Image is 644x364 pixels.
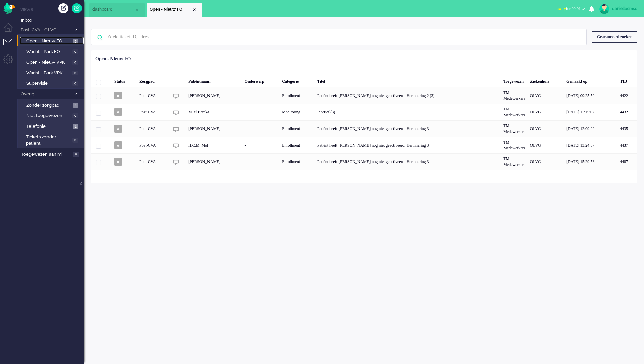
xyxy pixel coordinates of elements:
a: Open - Nieuw VPK 0 [20,58,84,66]
div: - [242,137,280,153]
span: away [557,6,566,11]
div: Enrollment [280,120,315,137]
span: 0 [72,49,78,54]
div: 4422 [91,87,637,104]
div: OLVG [527,104,564,120]
div: M. el Baraka [186,104,242,120]
div: - [242,87,280,104]
span: 0 [72,71,78,76]
div: 4422 [618,87,637,104]
span: 0 [72,81,78,86]
span: 5 [73,39,78,44]
img: ic_chat_grey.svg [173,143,179,149]
span: Open - Nieuw FO [26,38,71,44]
div: Post-CVA [137,87,169,104]
a: daniellesmsc [598,4,637,14]
span: Telefonie [26,123,71,130]
div: Zorgpad [137,74,169,87]
div: Geavanceerd zoeken [592,31,637,43]
div: Toegewezen [501,74,527,87]
div: 4435 [618,120,637,137]
div: daniellesmsc [612,5,637,12]
div: [DATE] 12:09:22 [564,120,618,137]
div: Post-CVA [137,153,169,170]
span: Toegewezen aan mij [21,151,71,158]
div: 4487 [618,153,637,170]
span: 0 [72,138,78,143]
img: flow_omnibird.svg [3,3,15,14]
div: Onderwerp [242,74,280,87]
div: Enrollment [280,137,315,153]
span: Supervisie [26,80,71,87]
span: Wacht - Park VPK [26,70,71,76]
div: - [242,153,280,170]
div: [DATE] 11:15:07 [564,104,618,120]
div: Patiënt heeft [PERSON_NAME] nog niet geactiveerd. Herinnering 3 [315,120,501,137]
div: - [242,104,280,120]
div: Creëer ticket [58,3,68,13]
li: awayfor 00:01 [553,2,589,17]
div: Patiënt heeft [PERSON_NAME] nog niet geactiveerd. Herinnering 2 (3) [315,87,501,104]
li: View [147,3,202,17]
a: Omnidesk [3,4,15,9]
div: [PERSON_NAME] [186,153,242,170]
span: Open - Nieuw FO [150,7,192,12]
a: Niet toegewezen 0 [20,112,84,119]
span: 1 [73,124,78,129]
div: Enrollment [280,153,315,170]
div: TM Medewerkers [501,120,527,137]
div: TM Medewerkers [501,87,527,104]
div: 4432 [618,104,637,120]
a: Toegewezen aan mij 0 [20,150,84,158]
span: dashboard [92,7,134,12]
span: Zonder zorgpad [26,102,71,109]
a: Inbox [20,16,84,24]
span: Tickets zonder patient [26,134,70,146]
li: Tickets menu [3,39,19,54]
div: Open - Nieuw FO [95,56,131,62]
div: OLVG [527,120,564,137]
div: Enrollment [280,87,315,104]
span: Wacht - Park FO [26,49,71,55]
img: ic_chat_grey.svg [173,93,179,99]
div: Monitoring [280,104,315,120]
div: Post-CVA [137,120,169,137]
div: Patiëntnaam [186,74,242,87]
div: TM Medewerkers [501,104,527,120]
li: Views [20,7,84,12]
div: [PERSON_NAME] [186,87,242,104]
div: Inactief (3) [315,104,501,120]
div: Titel [315,74,501,87]
img: ic_chat_grey.svg [173,110,179,116]
span: o [114,125,122,133]
button: awayfor 00:01 [553,4,589,14]
input: Zoek: ticket ID, adres [102,29,577,45]
div: 4435 [91,120,637,137]
div: 4437 [618,137,637,153]
span: Inbox [21,17,84,24]
a: Wacht - Park VPK 0 [20,69,84,76]
div: Post-CVA [137,104,169,120]
div: TM Medewerkers [501,137,527,153]
img: ic-search-icon.svg [91,29,109,46]
li: Dashboard [89,3,145,17]
a: Tickets zonder patient 0 [20,133,84,146]
div: OLVG [527,137,564,153]
span: for 00:01 [557,6,581,11]
img: ic_chat_grey.svg [173,126,179,132]
div: Patiënt heeft [PERSON_NAME] nog niet geactiveerd. Herinnering 3 [315,153,501,170]
span: o [114,158,122,166]
div: Close tab [192,7,197,12]
span: o [114,108,122,116]
div: Gemaakt op [564,74,618,87]
div: [DATE] 15:29:56 [564,153,618,170]
div: 4432 [91,104,637,120]
div: H.C.M. Mol [186,137,242,153]
div: Ziekenhuis [527,74,564,87]
div: [DATE] 13:24:07 [564,137,618,153]
div: Patiënt heeft [PERSON_NAME] nog niet geactiveerd. Herinnering 3 [315,137,501,153]
div: [DATE] 09:25:50 [564,87,618,104]
div: OLVG [527,87,564,104]
div: TID [618,74,637,87]
a: Telefonie 1 [20,122,84,130]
